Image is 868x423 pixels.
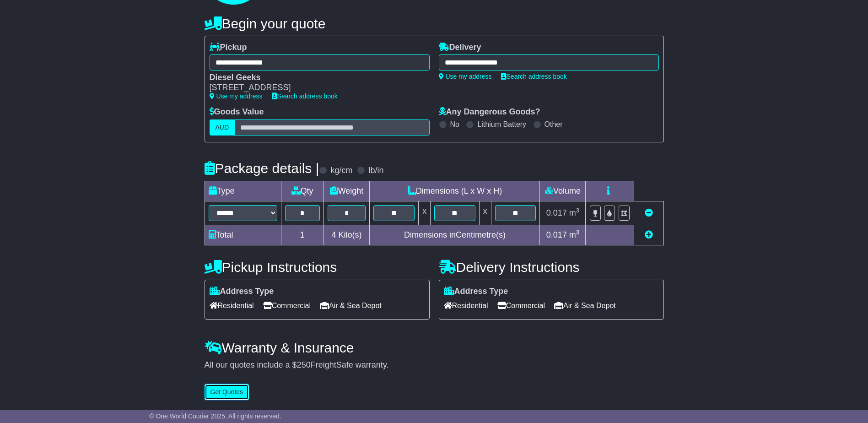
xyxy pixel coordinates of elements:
td: Qty [281,181,323,201]
div: All our quotes include a $ FreightSafe warranty. [205,360,664,370]
span: Residential [444,298,488,313]
td: 1 [281,225,323,245]
span: Air & Sea Depot [320,298,382,313]
a: Add new item [645,230,653,239]
a: Use my address [439,73,492,80]
td: Dimensions in Centimetre(s) [370,225,540,245]
td: Dimensions (L x W x H) [370,181,540,201]
label: Address Type [210,287,274,297]
a: Search address book [272,92,338,100]
h4: Begin your quote [205,16,664,31]
span: © One World Courier 2025. All rights reserved. [149,412,281,420]
label: Pickup [210,43,247,53]
span: Commercial [263,298,311,313]
td: Weight [323,181,370,201]
div: Diesel Geeks [210,73,421,83]
span: 0.017 [546,230,567,239]
span: m [569,208,580,217]
td: Type [205,181,281,201]
div: [STREET_ADDRESS] [210,83,421,93]
span: m [569,230,580,239]
td: x [419,201,431,225]
label: kg/cm [330,166,352,176]
span: 4 [331,230,336,239]
label: Delivery [439,43,481,53]
h4: Pickup Instructions [205,260,430,275]
h4: Delivery Instructions [439,260,664,275]
td: Kilo(s) [323,225,370,245]
label: Any Dangerous Goods? [439,107,540,117]
button: Get Quotes [205,384,249,400]
span: Air & Sea Depot [554,298,616,313]
h4: Warranty & Insurance [205,340,664,355]
label: Goods Value [210,107,264,117]
label: AUD [210,119,235,136]
h4: Package details | [205,161,319,176]
sup: 3 [576,207,580,214]
span: Residential [210,298,254,313]
td: x [479,201,491,225]
label: Address Type [444,287,508,297]
sup: 3 [576,229,580,236]
span: 250 [297,360,311,369]
a: Use my address [210,92,263,100]
label: No [450,120,459,129]
label: Other [545,120,563,129]
a: Remove this item [645,208,653,217]
span: 0.017 [546,208,567,217]
label: lb/in [368,166,383,176]
td: Total [205,225,281,245]
span: Commercial [497,298,545,313]
td: Volume [540,181,586,201]
label: Lithium Battery [477,120,526,129]
a: Search address book [501,73,567,80]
